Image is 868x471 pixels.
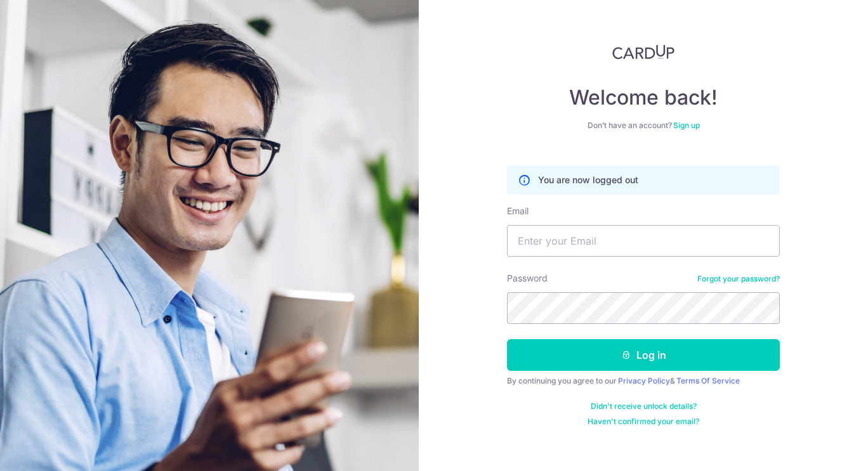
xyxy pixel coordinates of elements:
[673,120,700,130] a: Sign up
[507,376,780,386] div: By continuing you agree to our &
[697,274,780,284] a: Forgot your password?
[588,416,699,427] a: Haven't confirmed your email?
[676,376,740,385] a: Terms Of Service
[507,272,548,285] label: Password
[591,401,697,411] a: Didn't receive unlock details?
[618,376,670,385] a: Privacy Policy
[507,205,529,217] label: Email
[507,339,780,371] button: Log in
[507,120,780,131] div: Don’t have an account?
[507,225,780,257] input: Enter your Email
[507,85,780,110] h4: Welcome back!
[538,174,638,186] p: You are now logged out
[612,44,674,60] img: CardUp Logo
